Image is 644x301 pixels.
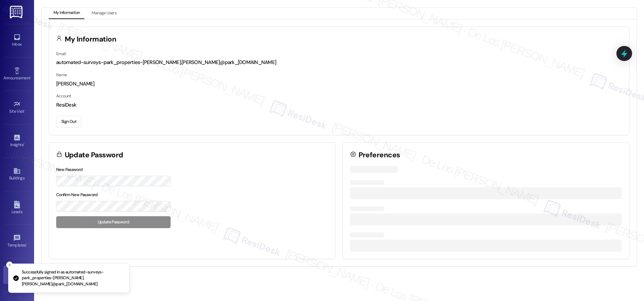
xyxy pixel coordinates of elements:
label: Name [56,72,67,78]
h3: Preferences [359,152,400,159]
div: [PERSON_NAME] [56,80,622,88]
label: Email [56,51,66,57]
img: ResiDesk Logo [10,6,24,18]
span: • [26,242,27,247]
a: Account [3,266,31,284]
label: Account [56,93,71,99]
button: My Information [49,7,84,19]
a: Buildings [3,165,31,184]
span: • [30,75,31,79]
span: • [23,141,25,146]
h3: My Information [65,36,116,43]
p: Successfully signed in as automated-surveys-park_properties-[PERSON_NAME].[PERSON_NAME]@park_[DOM... [22,269,124,287]
a: Inbox [3,31,31,50]
span: • [25,108,26,113]
h3: Update Password [65,152,123,159]
a: Insights • [3,132,31,150]
a: Site Visit • [3,98,31,117]
div: ResiDesk [56,101,622,109]
a: Leads [3,199,31,217]
button: Sign Out [56,116,81,128]
label: New Password [56,167,83,172]
div: automated-surveys-park_properties-[PERSON_NAME].[PERSON_NAME]@park_[DOMAIN_NAME] [56,59,622,66]
label: Confirm New Password [56,192,98,197]
a: Templates • [3,232,31,251]
button: Manage Users [87,7,121,19]
button: Close toast [6,262,13,268]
